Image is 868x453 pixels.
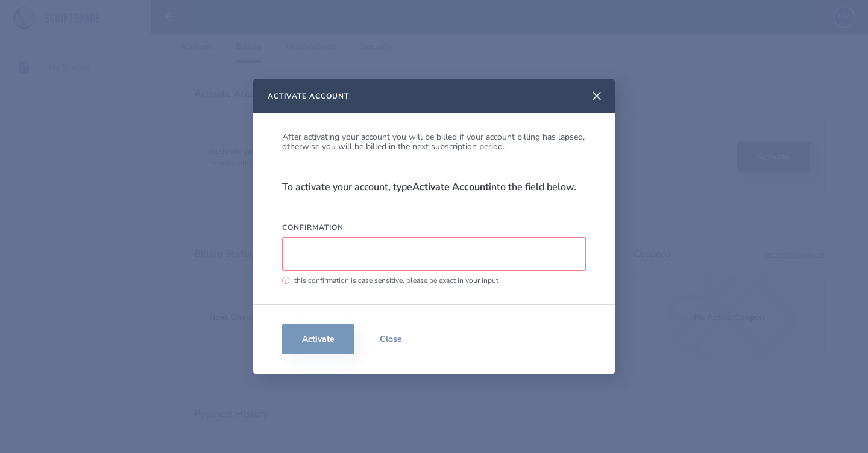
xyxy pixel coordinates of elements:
[412,180,489,194] strong: Activate Account
[282,276,586,285] label: this confirmation is case sensitive, please be exact in your input
[282,180,586,194] p: To activate your account, type into the field below.
[354,324,427,354] button: Close
[282,223,586,232] label: Confirmation
[282,324,354,354] button: Activate
[268,91,349,101] h2: Activate Account
[282,132,586,152] p: After activating your account you will be billed if your account billing has lapsed, otherwise yo...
